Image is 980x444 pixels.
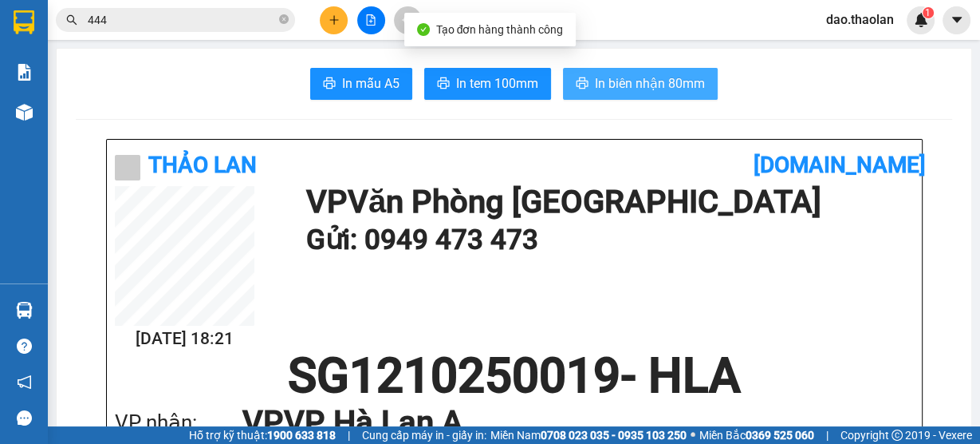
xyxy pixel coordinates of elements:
[891,430,903,441] span: copyright
[746,429,814,442] strong: 0369 525 060
[189,426,336,444] span: Hỗ trợ kỹ thuật:
[16,104,33,121] img: warehouse-icon
[576,77,588,92] span: printer
[14,10,34,34] img: logo-vxr
[424,68,551,100] button: printerIn tem 100mm
[8,96,184,118] li: Thảo Lan
[362,426,486,444] span: Cung cấp máy in - giấy in:
[115,406,242,439] div: VP nhận:
[914,13,928,27] img: icon-new-feature
[436,23,564,36] span: Tạo đơn hàng thành công
[115,326,254,352] h2: [DATE] 18:21
[17,339,32,354] span: question-circle
[115,352,914,400] h1: SG1210250019 - HLA
[148,152,257,178] b: Thảo Lan
[279,13,289,28] span: close-circle
[563,68,718,100] button: printerIn biên nhận 80mm
[456,73,538,93] span: In tem 100mm
[323,77,336,92] span: printer
[357,6,385,34] button: file-add
[16,64,33,81] img: solution-icon
[541,429,687,442] strong: 0708 023 035 - 0935 103 250
[267,429,336,442] strong: 1900 633 818
[8,118,184,141] li: In ngày: 17:52 12/10
[310,68,412,100] button: printerIn mẫu A5
[490,426,687,444] span: Miền Nam
[813,10,907,30] span: dao.thaolan
[342,73,399,93] span: In mẫu A5
[329,14,340,26] span: plus
[17,410,32,426] span: message
[17,375,32,390] span: notification
[365,14,376,26] span: file-add
[943,6,970,34] button: caret-down
[348,426,350,444] span: |
[595,73,705,93] span: In biên nhận 80mm
[306,186,906,218] h1: VP Văn Phòng [GEOGRAPHIC_DATA]
[691,432,695,438] span: ⚪️
[950,13,964,27] span: caret-down
[402,14,413,26] span: aim
[306,218,906,262] h1: Gửi: 0949 473 473
[16,302,33,319] img: warehouse-icon
[88,11,276,29] input: Tìm tên, số ĐT hoặc mã đơn
[279,14,289,24] span: close-circle
[437,77,450,92] span: printer
[699,426,814,444] span: Miền Bắc
[754,152,926,178] b: [DOMAIN_NAME]
[320,6,348,34] button: plus
[394,6,422,34] button: aim
[417,23,430,36] span: check-circle
[826,426,828,444] span: |
[66,14,77,26] span: search
[925,7,931,18] span: 1
[923,7,934,18] sup: 1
